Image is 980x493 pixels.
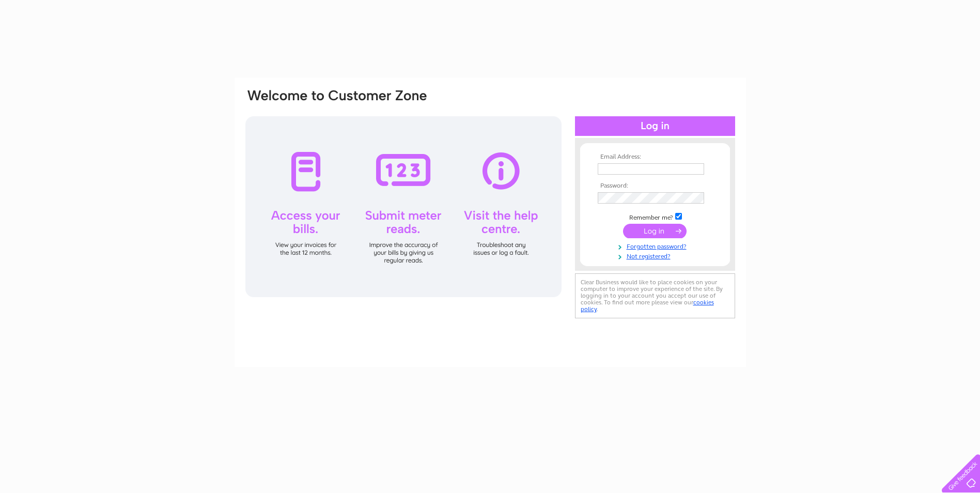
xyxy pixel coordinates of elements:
[598,241,715,251] a: Forgotten password?
[595,182,715,190] th: Password:
[623,224,687,238] input: Submit
[575,273,735,318] div: Clear Business would like to place cookies on your computer to improve your experience of the sit...
[595,153,715,161] th: Email Address:
[598,251,715,260] a: Not registered?
[595,211,715,222] td: Remember me?
[581,299,714,313] a: cookies policy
